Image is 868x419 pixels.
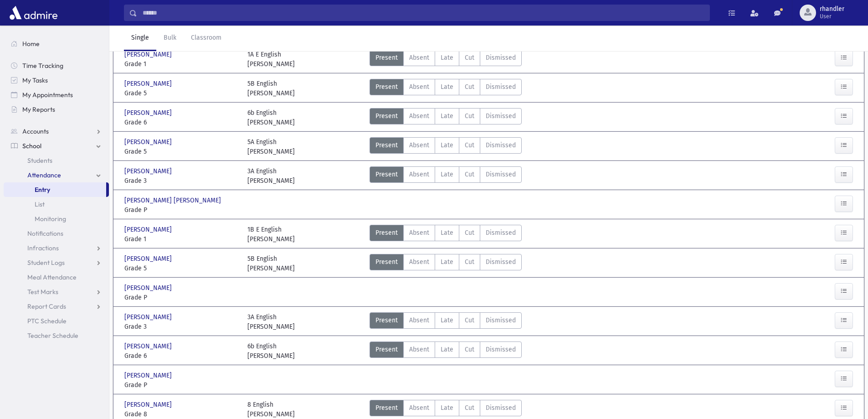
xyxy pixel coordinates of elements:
[486,316,516,325] span: Dismissed
[124,88,238,98] span: Grade 5
[137,5,709,21] input: Search
[27,259,65,267] span: Student Logs
[441,82,453,92] span: Late
[247,50,295,69] div: 1A E English [PERSON_NAME]
[124,118,238,127] span: Grade 6
[441,403,453,413] span: Late
[247,79,295,98] div: 5B English [PERSON_NAME]
[370,79,522,98] div: AttTypes
[124,50,174,59] span: [PERSON_NAME]
[375,257,398,267] span: Present
[409,316,429,325] span: Absent
[22,76,48,84] span: My Tasks
[124,312,174,322] span: [PERSON_NAME]
[375,170,398,179] span: Present
[4,73,109,88] a: My Tasks
[247,166,295,186] div: 3A English [PERSON_NAME]
[124,341,174,351] span: [PERSON_NAME]
[486,82,516,92] span: Dismissed
[4,197,109,212] a: List
[486,111,516,121] span: Dismissed
[486,170,516,179] span: Dismissed
[409,82,429,92] span: Absent
[4,226,109,241] a: Notifications
[4,124,109,139] a: Accounts
[35,200,45,208] span: List
[22,91,73,99] span: My Appointments
[27,244,59,252] span: Infractions
[4,36,109,51] a: Home
[375,403,398,413] span: Present
[441,228,453,238] span: Late
[124,293,238,302] span: Grade P
[22,62,63,70] span: Time Tracking
[27,317,67,325] span: PTC Schedule
[247,312,295,331] div: 3A English [PERSON_NAME]
[4,88,109,102] a: My Appointments
[370,137,522,156] div: AttTypes
[27,331,78,340] span: Teacher Schedule
[4,299,109,314] a: Report Cards
[409,228,429,238] span: Absent
[820,13,844,20] span: User
[4,153,109,168] a: Students
[370,225,522,244] div: AttTypes
[124,234,238,244] span: Grade 1
[465,140,474,150] span: Cut
[370,254,522,273] div: AttTypes
[124,79,174,88] span: [PERSON_NAME]
[465,53,474,62] span: Cut
[375,140,398,150] span: Present
[441,345,453,354] span: Late
[4,182,106,197] a: Entry
[124,166,174,176] span: [PERSON_NAME]
[370,400,522,419] div: AttTypes
[7,4,60,22] img: AdmirePro
[35,215,66,223] span: Monitoring
[124,322,238,331] span: Grade 3
[124,137,174,147] span: [PERSON_NAME]
[370,166,522,186] div: AttTypes
[465,345,474,354] span: Cut
[27,156,52,165] span: Students
[441,140,453,150] span: Late
[465,228,474,238] span: Cut
[370,312,522,331] div: AttTypes
[124,351,238,361] span: Grade 6
[124,26,156,51] a: Single
[4,255,109,270] a: Student Logs
[124,254,174,264] span: [PERSON_NAME]
[486,140,516,150] span: Dismissed
[409,345,429,354] span: Absent
[4,102,109,117] a: My Reports
[4,270,109,285] a: Meal Attendance
[4,285,109,299] a: Test Marks
[124,283,174,293] span: [PERSON_NAME]
[124,205,238,215] span: Grade P
[370,108,522,127] div: AttTypes
[22,40,40,48] span: Home
[124,225,174,234] span: [PERSON_NAME]
[35,186,50,194] span: Entry
[247,341,295,361] div: 6b English [PERSON_NAME]
[465,257,474,267] span: Cut
[375,53,398,62] span: Present
[247,400,295,419] div: 8 English [PERSON_NAME]
[409,111,429,121] span: Absent
[184,26,229,51] a: Classroom
[465,82,474,92] span: Cut
[409,170,429,179] span: Absent
[124,371,174,380] span: [PERSON_NAME]
[441,257,453,267] span: Late
[465,111,474,121] span: Cut
[486,228,516,238] span: Dismissed
[124,264,238,273] span: Grade 5
[247,225,295,244] div: 1B E English [PERSON_NAME]
[4,58,109,73] a: Time Tracking
[370,50,522,69] div: AttTypes
[247,254,295,273] div: 5B English [PERSON_NAME]
[441,111,453,121] span: Late
[22,142,41,150] span: School
[247,108,295,127] div: 6b English [PERSON_NAME]
[124,59,238,69] span: Grade 1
